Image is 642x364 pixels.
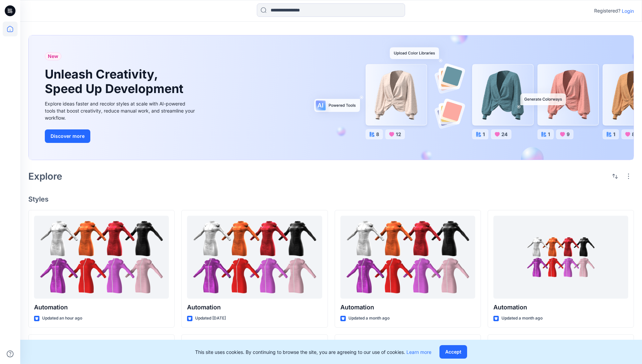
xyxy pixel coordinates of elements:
[45,129,90,143] button: Discover more
[45,100,196,121] div: Explore ideas faster and recolor styles at scale with AI-powered tools that boost creativity, red...
[195,348,431,356] p: This site uses cookies. By continuing to browse the site, you are agreeing to our use of cookies.
[594,7,620,15] p: Registered?
[406,349,431,355] a: Learn more
[195,315,226,322] p: Updated [DATE]
[34,303,169,312] p: Automation
[28,195,634,203] h4: Styles
[348,315,390,322] p: Updated a month ago
[622,7,634,14] p: Login
[501,315,543,322] p: Updated a month ago
[340,216,475,299] a: Automation
[45,129,196,143] a: Discover more
[493,216,628,299] a: Automation
[493,303,628,312] p: Automation
[439,345,467,359] button: Accept
[28,171,62,182] h2: Explore
[42,315,82,322] p: Updated an hour ago
[34,216,169,299] a: Automation
[187,303,322,312] p: Automation
[45,67,186,96] h1: Unleash Creativity, Speed Up Development
[187,216,322,299] a: Automation
[48,52,58,60] span: New
[340,303,475,312] p: Automation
